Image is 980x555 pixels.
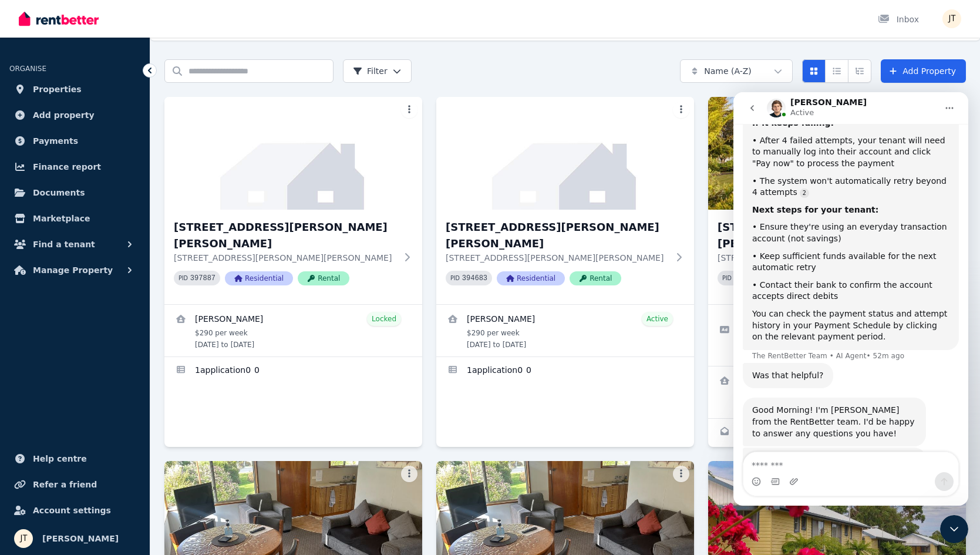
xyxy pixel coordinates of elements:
div: Good Morning! I'm [PERSON_NAME] from the RentBetter team. I'd be happy to answer any questions yo... [19,312,183,347]
div: You can check the payment status and attempt history in your Payment Schedule by clicking on the ... [19,216,216,251]
img: Jamie Taylor [14,529,33,548]
a: Documents [9,181,140,204]
a: Payments [9,129,140,153]
code: 394683 [462,274,487,282]
button: More options [401,466,417,482]
span: Filter [353,65,388,77]
button: Emoji picker [18,385,28,394]
a: Marketplace [9,207,140,230]
button: Compact list view [825,59,848,83]
small: PID [179,275,188,281]
div: • After 4 failed attempts, your tenant will need to manually log into their account and click "Pa... [19,43,216,78]
a: 4/21 Andrew St, Strahan[STREET_ADDRESS][PERSON_NAME][PERSON_NAME][STREET_ADDRESS][PERSON_NAME][PE... [436,97,694,304]
div: Dan says… [9,305,225,355]
a: Enquiries for 5/21 Andrew St, Strahan [708,419,837,447]
a: Properties [9,78,140,101]
span: Rental [298,271,349,285]
code: 397887 [190,274,215,282]
div: Dan says… [9,355,225,430]
a: Finance report [9,155,140,179]
button: Expanded list view [848,59,871,83]
a: View details for Pamela Carroll [708,366,966,418]
a: Help centre [9,447,140,470]
div: Inbox [878,14,919,25]
button: More options [401,102,417,118]
small: PID [450,275,460,281]
iframe: Intercom live chat [940,515,968,543]
a: Edit listing: 2 Bedroom Villa (Power & Water included in Rent) - $290 p/week - Furnished or Unfur... [708,305,966,366]
button: Card view [802,59,826,83]
span: Refer a friend [33,477,97,492]
span: Account settings [33,503,111,517]
img: Jamie Taylor [942,9,961,28]
div: I can see that a retry has ran this morning. Let me know of I can assist or clarify anything furt... [9,355,193,404]
button: More options [673,466,689,482]
iframe: Intercom live chat [733,92,968,506]
span: [PERSON_NAME] [42,532,119,546]
a: Source reference 9616334: [66,96,76,106]
button: Find a tenant [9,233,140,256]
span: Residential [225,271,293,285]
div: Good Morning! I'm [PERSON_NAME] from the RentBetter team. I'd be happy to answer any questions yo... [9,305,193,354]
h3: [STREET_ADDRESS][PERSON_NAME][PERSON_NAME] [446,219,668,252]
div: View options [802,59,871,83]
h3: [STREET_ADDRESS][PERSON_NAME][PERSON_NAME] [718,219,940,252]
button: More options [673,102,689,118]
div: • Contact their bank to confirm the account accepts direct debits [19,187,216,210]
a: Account settings [9,499,140,522]
p: [STREET_ADDRESS][PERSON_NAME][PERSON_NAME] [174,252,396,264]
img: 5/21 Andrew St, Strahan [708,97,966,210]
a: Add Property [881,59,966,83]
div: • Keep sufficient funds available for the next automatic retry [19,159,216,181]
span: Find a tenant [33,237,95,251]
a: Refer a friend [9,473,140,496]
a: View details for Alexandre Flaschner [164,305,422,356]
span: Payments [33,134,78,148]
div: • The system won't automatically retry beyond 4 attempts [19,83,216,106]
small: PID [722,275,732,281]
div: Was that helpful? [19,278,90,290]
a: 5/21 Andrew St, Strahan[STREET_ADDRESS][PERSON_NAME][PERSON_NAME][STREET_ADDRESS][PERSON_NAME][PE... [708,97,966,304]
span: Name (A-Z) [704,65,752,77]
button: Filter [343,59,412,83]
span: Marketplace [33,211,90,226]
span: Help centre [33,452,87,466]
b: Next steps for your tenant: [19,113,145,122]
img: 2/21 Andrew St, Strahan [164,97,422,210]
a: Applications for 2/21 Andrew St, Strahan [164,357,422,385]
img: RentBetter [19,10,99,28]
a: Applications for 4/21 Andrew St, Strahan [436,357,694,385]
span: Finance report [33,160,101,174]
p: [STREET_ADDRESS][PERSON_NAME][PERSON_NAME] [718,252,940,264]
div: The RentBetter Team • AI Agent • 52m ago [19,260,171,267]
span: ORGANISE [9,65,46,73]
span: Rental [570,271,621,285]
textarea: Message… [10,360,225,380]
span: Manage Property [33,263,113,277]
button: Name (A-Z) [680,59,793,83]
span: Add property [33,108,95,122]
button: Gif picker [37,385,46,394]
a: View details for Dimity Williams [436,305,694,356]
div: • Ensure they're using an everyday transaction account (not savings) [19,129,216,152]
span: Properties [33,82,82,96]
div: Was that helpful? [9,271,100,297]
div: The RentBetter Team says… [9,271,225,306]
button: Send a message… [201,380,220,399]
b: If it keeps failing: [19,26,100,35]
button: Manage Property [9,258,140,282]
img: 4/21 Andrew St, Strahan [436,97,694,210]
h3: [STREET_ADDRESS][PERSON_NAME][PERSON_NAME] [174,219,396,252]
span: Residential [497,271,565,285]
a: 2/21 Andrew St, Strahan[STREET_ADDRESS][PERSON_NAME][PERSON_NAME][STREET_ADDRESS][PERSON_NAME][PE... [164,97,422,304]
p: [STREET_ADDRESS][PERSON_NAME][PERSON_NAME] [446,252,668,264]
span: Documents [33,186,85,200]
button: Upload attachment [56,385,65,394]
a: Add property [9,103,140,127]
